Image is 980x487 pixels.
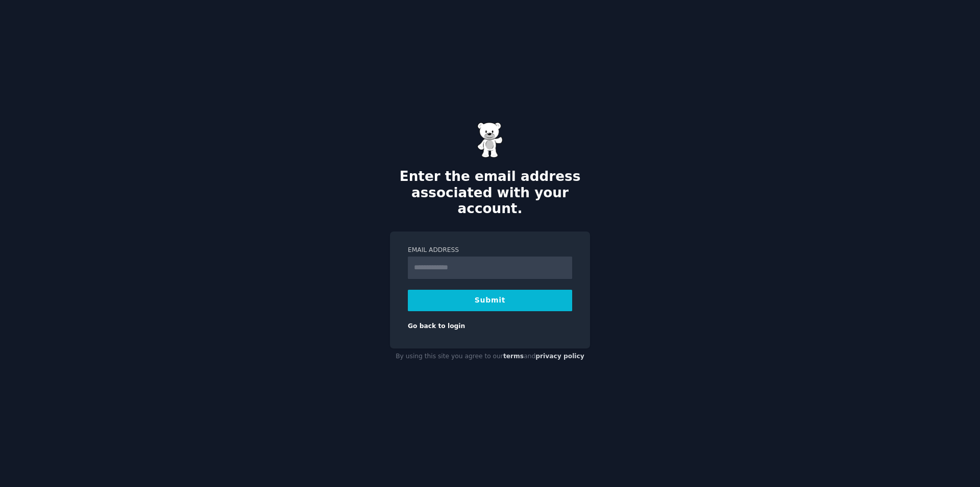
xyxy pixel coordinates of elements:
[535,353,584,360] a: privacy policy
[408,290,572,311] button: Submit
[390,169,590,217] h2: Enter the email address associated with your account.
[408,322,465,330] a: Go back to login
[477,122,503,158] img: Gummy Bear
[390,349,590,365] div: By using this site you agree to our and
[503,353,524,360] a: terms
[408,246,572,255] label: Email Address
